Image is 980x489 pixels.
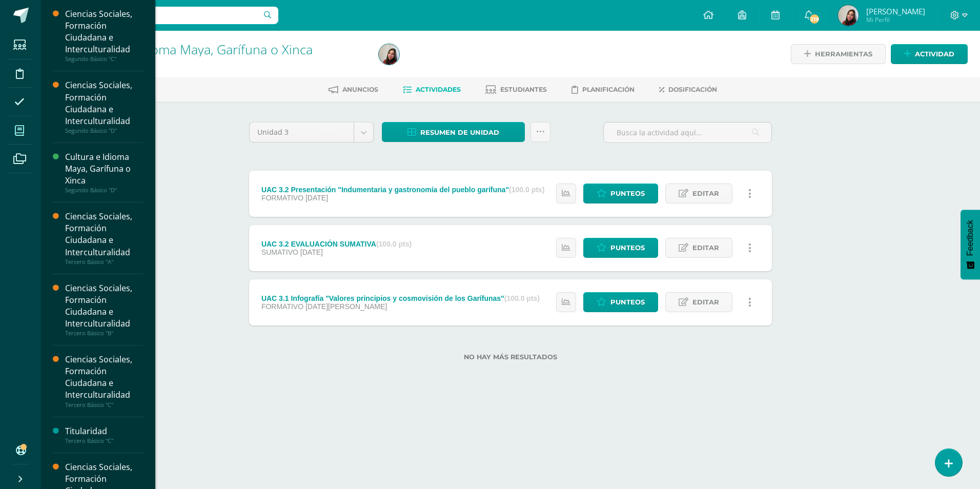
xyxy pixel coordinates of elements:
span: FORMATIVO [261,194,303,202]
div: UAC 3.2 EVALUACIÓN SUMATIVA [261,240,412,248]
span: Actividad [915,45,954,64]
div: Segundo Básico "D" [65,187,143,194]
span: Unidad 3 [257,123,346,142]
h1: Cultura e Idioma Maya, Garífuna o Xinca [80,42,366,56]
a: TitularidadTercero Básico "C" [65,425,143,444]
strong: (100.0 pts) [509,186,544,194]
a: Cultura e Idioma Maya, Garífuna o XincaSegundo Básico "D" [65,151,143,194]
a: Ciencias Sociales, Formación Ciudadana e InterculturalidadSegundo Básico "D" [65,79,143,134]
div: Segundo Básico "D" [65,127,143,134]
button: Feedback - Mostrar encuesta [961,210,980,279]
a: Ciencias Sociales, Formación Ciudadana e InterculturalidadTercero Básico "A" [65,211,143,265]
span: Actividades [416,86,461,93]
a: Ciencias Sociales, Formación Ciudadana e InterculturalidadTercero Básico "C" [65,354,143,408]
a: Anuncios [329,81,378,98]
div: Ciencias Sociales, Formación Ciudadana e Interculturalidad [65,79,143,127]
strong: (100.0 pts) [504,294,540,302]
span: Editar [692,293,719,312]
div: UAC 3.1 Infografía "Valores principios y cosmovisión de los Garífunas" [261,294,540,302]
span: Editar [692,238,719,257]
input: Busca un usuario... [48,7,278,24]
a: Cultura e Idioma Maya, Garífuna o Xinca [80,40,313,58]
span: Planificación [582,86,635,93]
strong: (100.0 pts) [376,240,412,248]
div: Segundo Básico 'D' [80,56,366,66]
span: [DATE] [300,248,323,256]
span: Herramientas [815,45,872,64]
a: Planificación [571,81,635,98]
a: Ciencias Sociales, Formación Ciudadana e InterculturalidadTercero Básico "B" [65,282,143,337]
span: Editar [692,184,719,203]
div: Ciencias Sociales, Formación Ciudadana e Interculturalidad [65,282,143,330]
span: [DATE] [305,194,328,202]
img: 1fd3dd1cd182faa4a90c6c537c1d09a2.png [379,44,399,65]
span: [PERSON_NAME] [866,6,925,16]
a: Punteos [583,238,658,258]
div: Ciencias Sociales, Formación Ciudadana e Interculturalidad [65,8,143,55]
a: Ciencias Sociales, Formación Ciudadana e InterculturalidadSegundo Básico "C" [65,8,143,63]
span: Estudiantes [500,86,547,93]
div: Tercero Básico "B" [65,330,143,337]
div: Tercero Básico "C" [65,401,143,409]
span: Feedback [966,220,975,256]
a: Dosificación [659,81,717,98]
div: Tercero Básico "A" [65,258,143,266]
a: Estudiantes [485,81,547,98]
span: [DATE][PERSON_NAME] [305,302,387,311]
img: 1fd3dd1cd182faa4a90c6c537c1d09a2.png [838,5,859,26]
span: Punteos [610,293,645,312]
div: Segundo Básico "C" [65,55,143,63]
span: Dosificación [668,86,717,93]
a: Punteos [583,292,658,312]
a: Unidad 3 [250,123,373,142]
span: SUMATIVO [261,248,298,256]
a: Actividad [891,44,968,64]
span: Anuncios [342,86,378,93]
input: Busca la actividad aquí... [604,123,771,142]
div: Ciencias Sociales, Formación Ciudadana e Interculturalidad [65,211,143,258]
a: Resumen de unidad [382,122,525,142]
span: 219 [809,13,820,25]
div: Titularidad [65,425,143,437]
div: UAC 3.2 Presentación "Indumentaria y gastronomía del pueblo garífuna" [261,186,544,194]
div: Cultura e Idioma Maya, Garífuna o Xinca [65,151,143,187]
div: Ciencias Sociales, Formación Ciudadana e Interculturalidad [65,354,143,401]
span: Mi Perfil [866,15,925,24]
a: Actividades [403,81,461,98]
a: Punteos [583,184,658,203]
a: Herramientas [791,44,886,64]
span: FORMATIVO [261,302,303,311]
span: Punteos [610,184,645,203]
span: Resumen de unidad [420,123,499,142]
label: No hay más resultados [249,353,772,361]
div: Tercero Básico "C" [65,437,143,444]
span: Punteos [610,238,645,257]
